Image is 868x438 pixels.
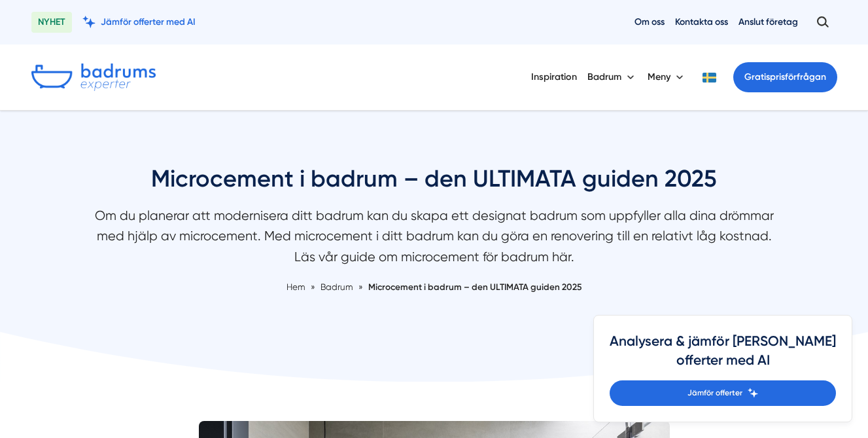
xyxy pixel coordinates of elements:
a: Gratisprisförfrågan [733,62,837,92]
span: Badrum [321,282,353,292]
a: Jämför offerter med AI [82,16,196,28]
span: » [358,280,363,294]
span: Jämför offerter med AI [101,16,196,28]
span: Gratis [744,71,770,82]
p: Om du planerar att modernisera ditt badrum kan du skapa ett designat badrum som uppfyller alla di... [88,206,781,274]
a: Jämför offerter [610,380,836,406]
img: Badrumsexperter.se logotyp [31,64,156,91]
a: Microcement i badrum – den ULTIMATA guiden 2025 [368,282,582,292]
button: Öppna sök [808,10,837,34]
button: Meny [648,60,686,94]
a: Inspiration [531,60,577,94]
nav: Breadcrumb [88,280,781,294]
span: » [311,280,315,294]
a: Badrum [321,282,355,292]
h1: Microcement i badrum – den ULTIMATA guiden 2025 [88,163,781,206]
a: Hem [286,282,305,292]
h4: Analysera & jämför [PERSON_NAME] offerter med AI [610,331,836,380]
a: Om oss [634,16,665,28]
button: Badrum [587,60,637,94]
span: NYHET [31,12,72,33]
span: Jämför offerter [687,387,742,399]
a: Kontakta oss [675,16,728,28]
a: Anslut företag [738,16,798,28]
